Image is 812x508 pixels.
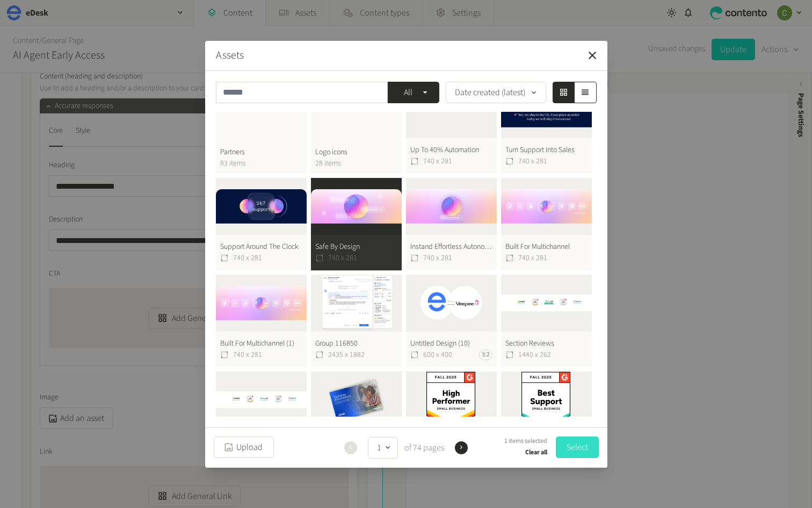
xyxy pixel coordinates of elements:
[388,82,439,103] button: All
[504,437,547,446] span: 1 items selected
[315,147,397,158] span: Logo icons
[216,82,307,174] button: Partners83 items
[525,446,547,459] button: Clear all
[402,441,444,454] span: of 74 pages
[446,82,546,103] button: Date created (latest)
[396,86,421,99] span: All
[311,82,402,174] button: Logo icons28 items
[220,147,302,158] span: Partners
[220,158,302,169] span: 83 items
[368,437,398,459] button: 1
[214,437,274,458] button: Upload
[216,47,244,63] button: Assets
[315,158,397,169] span: 28 items
[556,437,599,458] button: Select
